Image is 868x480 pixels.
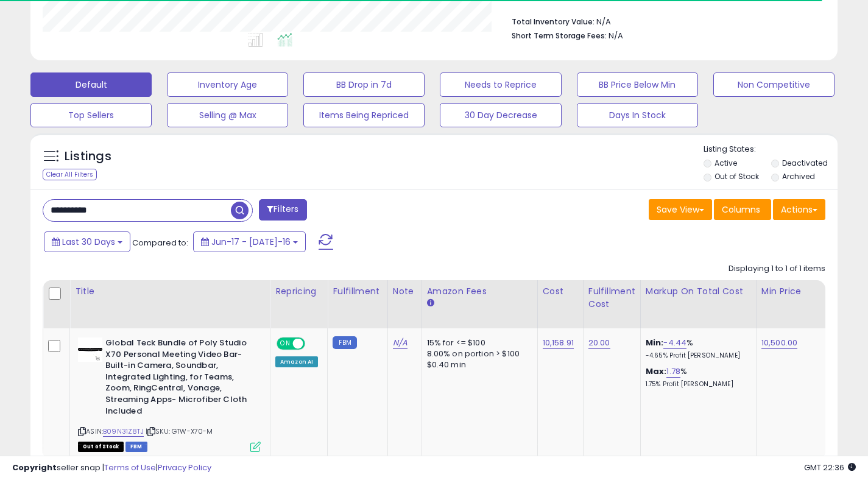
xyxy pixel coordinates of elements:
[275,285,322,298] div: Repricing
[259,199,306,221] button: Filters
[704,144,838,155] p: Listing States:
[782,158,828,168] label: Deactivated
[646,366,747,389] div: %
[646,351,747,360] p: -4.65% Profit [PERSON_NAME]
[211,236,291,248] span: Jun-17 - [DATE]-16
[278,339,293,349] span: ON
[30,72,152,97] button: Default
[303,339,323,349] span: OFF
[393,285,417,298] div: Note
[646,365,667,377] b: Max:
[427,359,528,370] div: $0.40 min
[303,103,425,127] button: Items Being Repriced
[427,298,434,309] small: Amazon Fees.
[782,171,815,182] label: Archived
[440,72,561,97] button: Needs to Reprice
[761,337,797,349] a: 10,500.00
[588,337,610,349] a: 20.00
[12,462,57,473] strong: Copyright
[125,442,147,452] span: FBM
[588,285,635,311] div: Fulfillment Cost
[543,337,574,349] a: 10,158.91
[715,158,737,168] label: Active
[167,72,288,97] button: Inventory Age
[714,199,771,220] button: Columns
[65,148,111,165] h5: Listings
[103,426,144,437] a: B09N31Z8TJ
[773,199,825,220] button: Actions
[193,231,306,252] button: Jun-17 - [DATE]-16
[105,337,253,420] b: Global Teck Bundle of Poly Studio X70 Personal Meeting Video Bar- Built-in Camera, Soundbar, Inte...
[646,337,664,348] b: Min:
[167,103,288,127] button: Selling @ Max
[158,462,211,473] a: Privacy Policy
[761,285,824,298] div: Min Price
[543,285,578,298] div: Cost
[43,169,97,180] div: Clear All Filters
[722,203,760,216] span: Columns
[393,337,408,349] a: N/A
[303,72,425,97] button: BB Drop in 7d
[646,337,747,360] div: %
[646,380,747,389] p: 1.75% Profit [PERSON_NAME]
[666,365,680,378] a: 1.78
[78,442,124,452] span: All listings that are currently out of stock and unavailable for purchase on Amazon
[715,171,759,182] label: Out of Stock
[146,426,213,436] span: | SKU: GTW-X70-M
[44,231,130,252] button: Last 30 Days
[62,236,115,248] span: Last 30 Days
[663,337,686,349] a: -4.44
[649,199,712,220] button: Save View
[646,285,751,298] div: Markup on Total Cost
[132,237,188,249] span: Compared to:
[427,285,532,298] div: Amazon Fees
[577,103,698,127] button: Days In Stock
[804,462,856,473] span: 2025-08-16 22:36 GMT
[12,462,211,474] div: seller snap | |
[713,72,834,97] button: Non Competitive
[577,72,698,97] button: BB Price Below Min
[104,462,156,473] a: Terms of Use
[78,337,102,362] img: 31oi4eG1a-L._SL40_.jpg
[427,348,528,359] div: 8.00% on portion > $100
[640,280,756,328] th: The percentage added to the cost of goods (COGS) that forms the calculator for Min & Max prices.
[75,285,265,298] div: Title
[427,337,528,348] div: 15% for <= $100
[333,285,382,298] div: Fulfillment
[30,103,152,127] button: Top Sellers
[333,336,356,349] small: FBM
[729,263,825,275] div: Displaying 1 to 1 of 1 items
[440,103,561,127] button: 30 Day Decrease
[275,356,318,367] div: Amazon AI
